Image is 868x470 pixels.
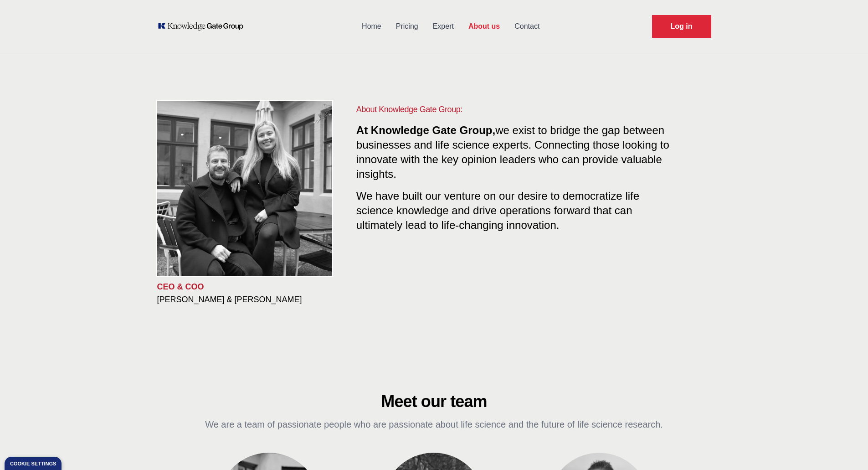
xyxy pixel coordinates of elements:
[356,124,669,180] span: we exist to bridge the gap between businesses and life science experts. Connecting those looking ...
[201,418,668,431] p: We are a team of passionate people who are passionate about life science and the future of life s...
[157,22,250,31] a: KOL Knowledge Platform: Talk to Key External Experts (KEE)
[157,281,342,292] p: CEO & COO
[461,15,507,38] a: About us
[356,124,495,136] span: At Knowledge Gate Group,
[10,461,56,466] div: Cookie settings
[652,15,711,38] a: Request Demo
[201,393,668,411] h2: Meet our team
[356,186,639,231] span: We have built our venture on our desire to democratize life science knowledge and drive operation...
[389,15,426,38] a: Pricing
[822,426,868,470] iframe: Chat Widget
[157,294,342,305] h3: [PERSON_NAME] & [PERSON_NAME]
[354,15,389,38] a: Home
[426,15,461,38] a: Expert
[157,101,332,276] img: KOL management, KEE, Therapy area experts
[356,103,675,116] h1: About Knowledge Gate Group:
[507,15,547,38] a: Contact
